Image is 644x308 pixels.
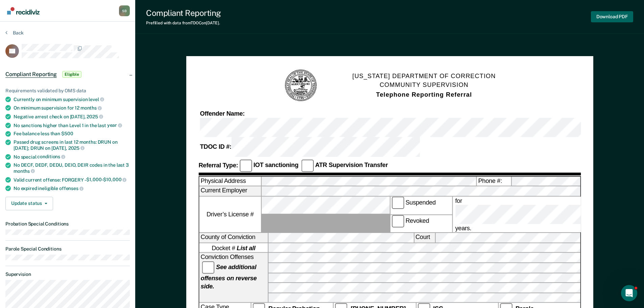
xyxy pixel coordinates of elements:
[391,197,404,209] input: Suspended
[390,197,452,214] label: Suspended
[14,131,130,137] div: Fee balance less than
[14,168,35,174] span: months
[7,7,40,15] img: Recidiviz
[14,105,130,111] div: On minimum supervision for 12
[200,143,231,150] strong: TDOC ID #:
[199,253,268,303] div: Conviction Offenses
[5,246,130,252] dt: Parole Special Conditions
[80,105,102,111] span: months
[62,71,81,78] span: Eligible
[5,30,24,36] button: Back
[119,5,130,16] button: Profile dropdown button
[284,69,318,103] img: TN Seal
[237,244,255,251] strong: List all
[5,221,130,227] dt: Probation Special Conditions
[414,233,434,243] label: Court
[14,154,130,160] div: No special
[621,285,637,301] iframe: Intercom live chat
[146,21,221,25] div: Prefilled with data from TDOC on [DATE] .
[200,110,244,117] strong: Offender Name:
[301,159,313,172] input: ATR Supervision Transfer
[5,71,57,78] span: Compliant Reporting
[14,114,130,120] div: Negative arrest check on [DATE],
[391,215,404,228] input: Revoked
[89,97,104,102] span: level
[14,122,130,128] div: No sanctions higher than Level 1 in the last
[5,271,130,277] dt: Supervision
[253,162,298,168] strong: IOT sanctioning
[14,96,130,102] div: Currently on minimum supervision
[199,197,261,233] label: Driver’s License #
[14,177,130,183] div: Valid current offense: FORGERY -
[146,8,221,18] div: Compliant Reporting
[199,176,261,186] label: Physical Address
[61,131,73,136] span: $500
[239,159,252,172] input: IOT sanctioning
[14,139,130,151] div: Passed drug screens in last 12 months: DRUN on [DATE]; DRUN on [DATE],
[212,244,255,252] span: Docket #
[376,91,472,98] strong: Telephone Reporting Referral
[37,154,65,159] span: conditions
[198,162,238,168] strong: Referral Type:
[199,233,268,243] label: County of Conviction
[119,5,130,16] div: S B
[352,72,496,99] h1: [US_STATE] DEPARTMENT OF CORRECTION COMMUNITY SUPERVISION
[87,114,103,119] span: 2025
[5,88,130,94] div: Requirements validated by OMS data
[455,205,643,224] input: for years.
[86,177,126,182] span: $1,000-$10,000
[14,185,130,191] div: No expired ineligible
[199,187,261,196] label: Current Employer
[14,162,130,174] div: No DECF, DEDF, DEDU, DEIO, DEIR codes in the last 3
[59,186,84,191] span: offenses
[200,264,257,289] strong: See additional offenses on reverse side.
[5,197,53,210] button: Update status
[477,176,511,186] label: Phone #:
[315,162,388,168] strong: ATR Supervision Transfer
[107,122,122,128] span: year
[591,11,633,22] button: Download PDF
[68,145,85,151] span: 2025
[202,261,214,274] input: See additional offenses on reverse side.
[390,215,452,233] label: Revoked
